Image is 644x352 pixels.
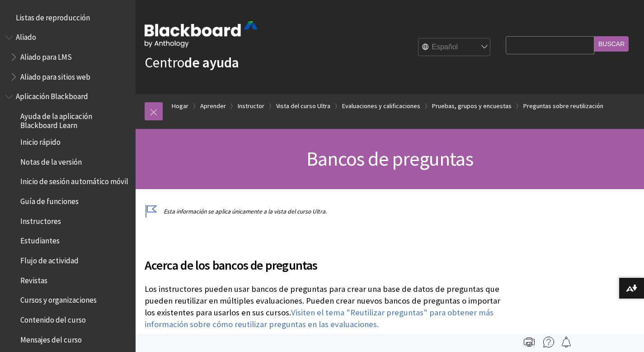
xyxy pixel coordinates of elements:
[543,337,554,347] img: Más ayuda
[145,53,239,71] a: Centrode ayuda
[20,315,86,325] font: Contenido del curso
[184,53,239,71] font: de ayuda
[594,36,629,52] input: Buscar
[20,72,90,82] font: Aliado para sitios web
[172,100,188,112] a: Hogar
[145,53,184,71] font: Centro
[5,10,130,25] nav: Esquema del libro para listas de reproducción
[523,102,603,110] font: Preguntas sobre reutilización
[172,102,188,110] font: Hogar
[16,32,36,42] font: Aliado
[20,52,72,62] font: Aliado para LMS
[145,257,318,273] font: Acerca de los bancos de preguntas
[418,38,491,57] select: Selector de idioma del sitio
[523,100,603,112] a: Preguntas sobre reutilización
[20,157,82,167] font: Notas de la versión
[20,196,79,206] font: Guía de funciones
[164,208,327,215] font: Esta información se aplica únicamente a la vista del curso Ultra.
[20,276,47,285] font: Revistas
[20,295,97,305] font: Cursos y organizaciones
[276,102,330,110] font: Vista del curso Ultra
[5,30,130,85] nav: Esquema del libro para Antología Ally Help
[20,176,128,186] font: Inicio de sesión automático móvil
[306,146,473,171] font: Bancos de preguntas
[561,337,572,347] img: Sigue esta página
[200,100,226,112] a: Aprender
[20,216,61,226] font: Instructores
[20,256,79,266] font: Flujo de actividad
[145,307,494,330] a: Visiten el tema "Reutilizar preguntas" para obtener más información sobre cómo reutilizar pregunt...
[145,21,258,48] img: Pizarra de Antología
[145,307,494,329] font: Visiten el tema "Reutilizar preguntas" para obtener más información sobre cómo reutilizar pregunt...
[16,13,90,23] font: Listas de reproducción
[145,284,500,318] font: Los instructores pueden usar bancos de preguntas para crear una base de datos de preguntas que pu...
[16,91,88,101] font: Aplicación Blackboard
[20,236,60,246] font: Estudiantes
[238,100,264,112] a: Instructor
[200,102,226,110] font: Aprender
[276,100,330,112] a: Vista del curso Ultra
[432,102,512,110] font: Pruebas, grupos y encuestas
[20,335,82,345] font: Mensajes del curso
[342,102,420,110] font: Evaluaciones y calificaciones
[432,100,512,112] a: Pruebas, grupos y encuestas
[524,337,535,347] img: Imprimir
[342,100,420,112] a: Evaluaciones y calificaciones
[20,111,92,130] font: Ayuda de la aplicación Blackboard Learn
[20,137,61,147] font: Inicio rápido
[238,102,264,110] font: Instructor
